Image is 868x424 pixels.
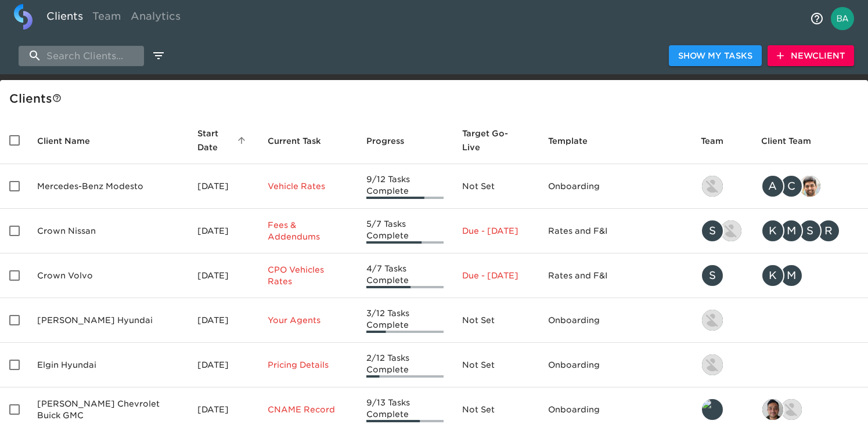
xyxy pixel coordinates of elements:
[761,175,784,198] div: A
[701,219,724,242] div: S
[88,4,126,32] a: Team
[781,399,802,420] img: nikko.foster@roadster.com
[701,134,739,148] span: Team
[669,45,762,67] button: Show My Tasks
[19,46,144,66] input: search
[14,4,33,30] img: logo
[539,209,691,253] td: Rates and F&I
[780,264,803,287] div: M
[761,219,859,242] div: kwilson@crowncars.com, mcooley@crowncars.com, sparent@crowncars.com, rrobins@crowncars.com
[803,5,831,32] button: notifications
[462,225,530,237] p: Due - [DATE]
[268,404,348,415] p: CNAME Record
[721,220,741,241] img: austin@roadster.com
[761,175,859,198] div: angelique.nurse@roadster.com, clayton.mandel@roadster.com, sandeep@simplemnt.com
[678,49,752,63] span: Show My Tasks
[761,264,859,287] div: kwilson@crowncars.com, mcooley@crowncars.com
[52,93,62,103] svg: This is a list of all of your clients and clients shared with you
[268,219,348,242] p: Fees & Addendums
[268,180,348,192] p: Vehicle Rates
[357,253,453,298] td: 4/7 Tasks Complete
[188,253,258,298] td: [DATE]
[539,298,691,343] td: Onboarding
[817,219,840,242] div: R
[357,164,453,209] td: 9/12 Tasks Complete
[539,164,691,209] td: Onboarding
[28,298,188,343] td: [PERSON_NAME] Hyundai
[701,264,743,287] div: savannah@roadster.com
[42,4,88,32] a: Clients
[701,309,743,332] div: kevin.lo@roadster.com
[761,264,784,287] div: K
[357,298,453,343] td: 3/12 Tasks Complete
[149,46,168,66] button: edit
[366,134,419,148] span: Progress
[701,264,724,287] div: S
[539,343,691,387] td: Onboarding
[188,343,258,387] td: [DATE]
[799,176,820,197] img: sandeep@simplemnt.com
[28,253,188,298] td: Crown Volvo
[268,314,348,326] p: Your Agents
[197,126,249,154] span: Start Date
[701,219,743,242] div: savannah@roadster.com, austin@roadster.com
[188,209,258,253] td: [DATE]
[28,164,188,209] td: Mercedes-Benz Modesto
[357,209,453,253] td: 5/7 Tasks Complete
[453,298,539,343] td: Not Set
[28,343,188,387] td: Elgin Hyundai
[453,343,539,387] td: Not Set
[762,399,783,420] img: sai@simplemnt.com
[268,134,321,148] span: This is the next Task in this Hub that should be completed
[761,398,859,421] div: sai@simplemnt.com, nikko.foster@roadster.com
[539,253,691,298] td: Rates and F&I
[761,134,826,148] span: Client Team
[777,49,845,63] span: New Client
[831,7,854,30] img: Profile
[798,219,822,242] div: S
[268,264,348,287] p: CPO Vehicles Rates
[780,219,803,242] div: M
[462,126,530,154] span: Target Go-Live
[453,164,539,209] td: Not Set
[702,310,723,331] img: kevin.lo@roadster.com
[462,270,530,281] p: Due - [DATE]
[9,89,863,108] div: Client s
[768,45,854,67] button: NewClient
[28,209,188,253] td: Crown Nissan
[268,359,348,371] p: Pricing Details
[37,134,105,148] span: Client Name
[188,164,258,209] td: [DATE]
[701,398,743,421] div: leland@roadster.com
[701,353,743,376] div: kevin.lo@roadster.com
[126,4,185,32] a: Analytics
[462,126,514,154] span: Target Go-Live
[761,219,784,242] div: K
[268,134,336,148] span: Current Task
[780,175,803,198] div: C
[548,134,603,148] span: Template
[702,399,723,420] img: leland@roadster.com
[701,175,743,198] div: kevin.lo@roadster.com
[188,298,258,343] td: [DATE]
[357,343,453,387] td: 2/12 Tasks Complete
[702,176,723,197] img: kevin.lo@roadster.com
[702,354,723,375] img: kevin.lo@roadster.com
